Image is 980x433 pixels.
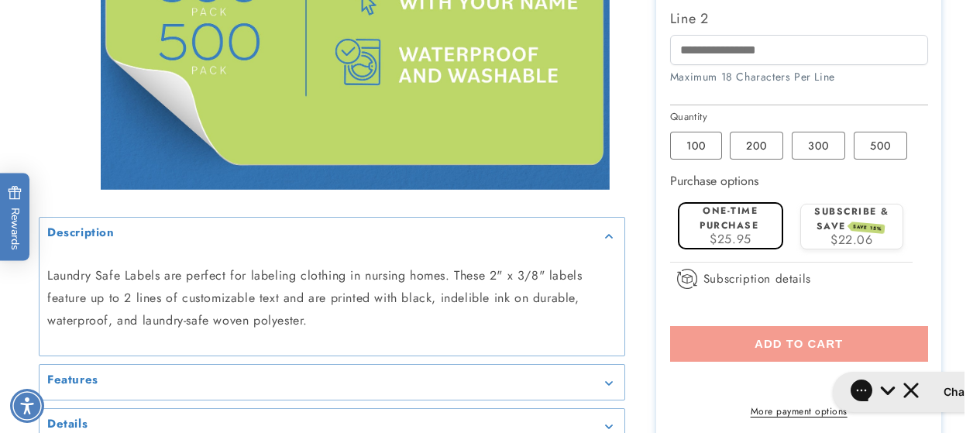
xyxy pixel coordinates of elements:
button: Gorgias live chat [8,5,187,46]
label: 200 [730,132,783,160]
h2: Details [47,417,88,432]
span: Subscription details [703,270,811,288]
iframe: Gorgias live chat messenger [825,366,965,418]
label: 500 [854,132,907,160]
div: Maximum 18 Characters Per Line [670,69,928,85]
label: Subscribe & save [814,204,889,233]
label: One-time purchase [700,204,758,232]
p: Laundry Safe Labels are perfect for labeling clothing in nursing homes. These 2" x 3/8" labels fe... [47,265,617,332]
button: Add to cart [670,326,928,362]
a: More payment options [670,404,928,418]
span: $22.06 [830,231,873,249]
legend: Quantity [670,109,709,125]
div: Accessibility Menu [10,389,44,423]
label: Line 2 [670,6,928,31]
summary: Description [40,218,624,253]
span: $25.95 [710,230,751,248]
span: SAVE 15% [850,222,885,234]
label: 300 [792,132,845,160]
span: Rewards [8,185,22,249]
label: Purchase options [670,172,758,190]
h2: Chat with us [119,18,184,33]
label: 100 [670,132,722,160]
span: Add to cart [755,337,843,351]
summary: Features [40,366,624,400]
h2: Description [47,226,115,242]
